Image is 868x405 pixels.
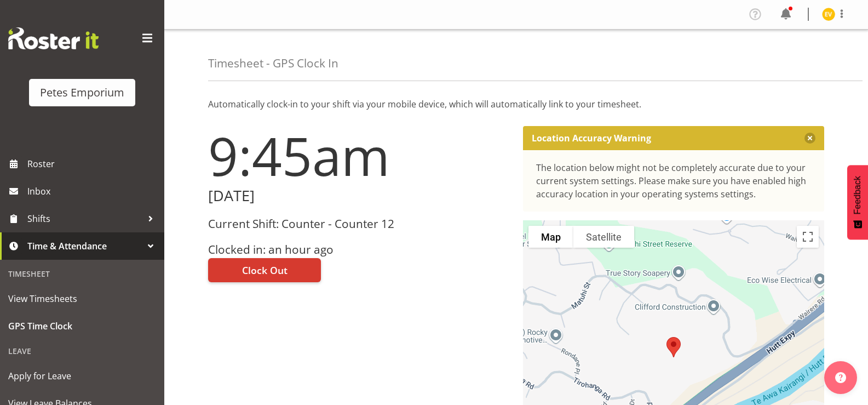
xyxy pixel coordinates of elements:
[3,263,162,285] div: Timesheet
[822,8,835,21] img: eva-vailini10223.jpg
[528,226,573,248] button: Show street map
[3,312,162,340] a: GPS Time Clock
[208,187,510,204] h2: [DATE]
[853,176,863,214] span: Feedback
[8,318,156,334] span: GPS Time Clock
[8,27,99,49] img: Rosterit website logo
[573,226,634,248] button: Show satellite imagery
[847,165,868,239] button: Feedback - Show survey
[8,290,156,307] span: View Timesheets
[8,368,156,384] span: Apply for Leave
[242,263,288,277] span: Clock Out
[208,98,824,111] p: Automatically clock-in to your shift via your mobile device, which will automatically link to you...
[835,372,846,383] img: help-xxl-2.png
[208,57,338,70] h4: Timesheet - GPS Clock In
[532,133,651,144] p: Location Accuracy Warning
[797,226,819,248] button: Toggle fullscreen view
[27,156,159,172] span: Roster
[208,243,510,256] h3: Clocked in: an hour ago
[536,161,812,201] div: The location below might not be completely accurate due to your current system settings. Please m...
[3,362,162,390] a: Apply for Leave
[208,126,510,185] h1: 9:45am
[208,218,510,230] h3: Current Shift: Counter - Counter 12
[804,133,815,144] button: Close message
[27,238,142,254] span: Time & Attendance
[27,183,159,199] span: Inbox
[3,285,162,312] a: View Timesheets
[3,340,162,362] div: Leave
[208,258,321,282] button: Clock Out
[40,84,124,101] div: Petes Emporium
[27,210,142,227] span: Shifts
